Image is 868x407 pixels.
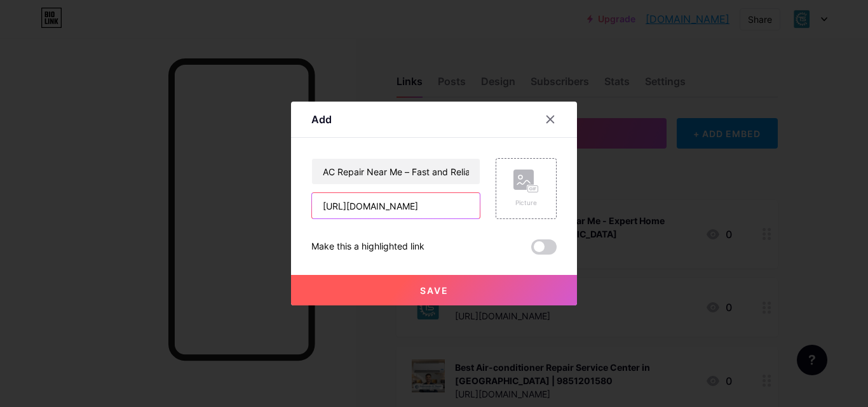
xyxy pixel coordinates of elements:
div: Picture [513,198,539,208]
span: Save [420,285,449,296]
input: Title [312,159,480,184]
input: URL [312,193,480,218]
div: Add [311,112,332,127]
div: Make this a highlighted link [311,239,424,255]
button: Save [291,275,577,305]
